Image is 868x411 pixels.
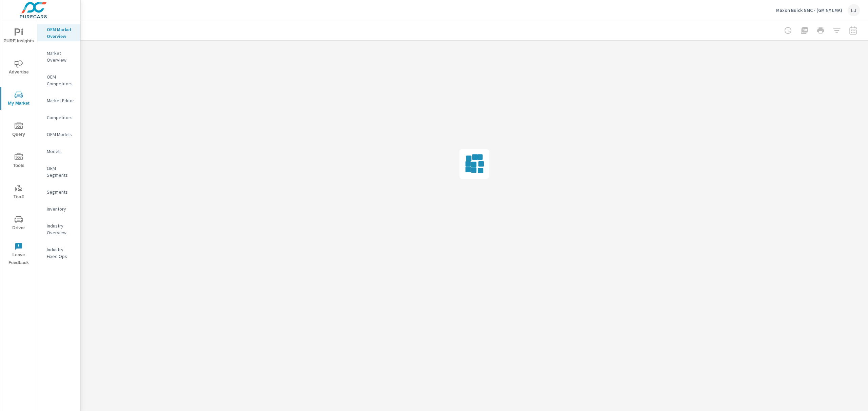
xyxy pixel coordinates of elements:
div: LJ [848,4,860,16]
p: OEM Models [47,131,75,138]
div: Models [37,146,80,156]
div: Industry Fixed Ops [37,244,80,261]
p: Industry Overview [47,222,75,236]
span: PURE Insights [2,28,35,45]
div: Market Editor [37,95,80,106]
p: OEM Competitors [47,73,75,87]
p: Market Editor [47,97,75,104]
p: Maxon Buick GMC - (GM NY LMA) [776,7,842,13]
span: Query [2,122,35,138]
div: OEM Segments [37,163,80,180]
div: nav menu [0,20,37,269]
p: Segments [47,189,75,195]
div: OEM Competitors [37,72,80,89]
p: Competitors [47,114,75,121]
span: Driver [2,215,35,232]
div: Industry Overview [37,221,80,238]
div: Competitors [37,112,80,123]
div: OEM Models [37,129,80,139]
p: Models [47,148,75,155]
span: Tier2 [2,184,35,201]
span: Advertise [2,60,35,76]
div: Market Overview [37,48,80,65]
div: Inventory [37,204,80,214]
span: Tools [2,153,35,170]
span: Leave Feedback [2,242,35,267]
div: OEM Market Overview [37,24,80,41]
p: OEM Segments [47,165,75,178]
p: Industry Fixed Ops [47,246,75,260]
p: OEM Market Overview [47,26,75,40]
div: Segments [37,187,80,197]
span: My Market [2,91,35,107]
p: Inventory [47,205,75,212]
p: Market Overview [47,50,75,63]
